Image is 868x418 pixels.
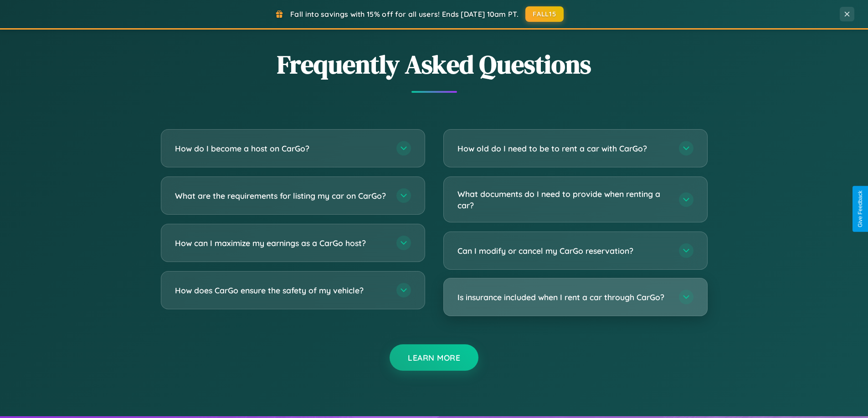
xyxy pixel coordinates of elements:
h3: What documents do I need to provide when renting a car? [457,188,670,211]
button: Learn More [390,344,478,371]
h3: How old do I need to be to rent a car with CarGo? [457,143,670,154]
h3: What are the requirements for listing my car on CarGo? [175,190,387,201]
h3: How does CarGo ensure the safety of my vehicle? [175,285,387,296]
h3: Is insurance included when I rent a car through CarGo? [457,292,670,303]
span: Fall into savings with 15% off for all users! Ends [DATE] 10am PT. [290,10,519,19]
h3: Can I modify or cancel my CarGo reservation? [457,245,670,257]
h2: Frequently Asked Questions [161,47,708,82]
h3: How can I maximize my earnings as a CarGo host? [175,237,387,249]
div: Give Feedback [857,191,863,227]
button: FALL15 [525,6,564,22]
h3: How do I become a host on CarGo? [175,143,387,154]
